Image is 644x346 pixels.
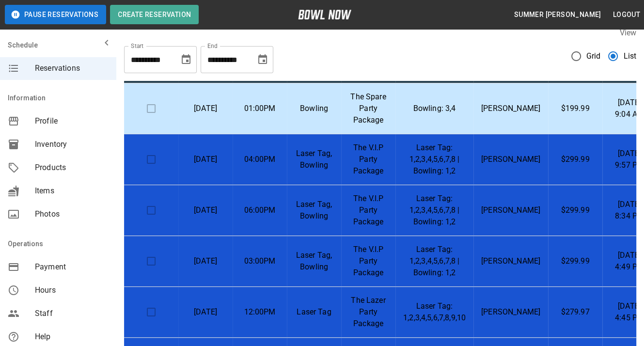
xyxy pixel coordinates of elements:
p: Laser Tag: 1,2,3,4,5,6,7,8,9,10 [403,300,466,324]
p: 06:00PM [240,204,279,216]
label: View [619,28,636,37]
img: logo [298,10,351,19]
span: Inventory [35,139,109,150]
span: Payment [35,261,109,273]
p: Laser Tag [295,306,333,318]
span: Items [35,185,109,197]
p: 04:00PM [240,154,279,165]
p: The Spare Party Package [349,91,388,126]
p: Bowling [295,103,333,114]
p: $299.99 [556,154,595,165]
span: Staff [35,308,109,319]
p: [DATE] [186,204,225,216]
p: [PERSON_NAME] [481,306,540,318]
span: Hours [35,284,109,296]
button: Logout [609,6,644,24]
p: $299.99 [556,255,595,267]
span: Products [35,162,109,173]
p: Laser Tag, Bowling [295,148,333,171]
p: 12:00PM [240,306,279,318]
p: Laser Tag, Bowling [295,250,333,273]
span: Profile [35,115,109,127]
p: [DATE] [186,154,225,165]
p: Bowling: 3,4 [403,103,466,114]
button: Choose date, selected date is Oct 2, 2025 [176,50,196,69]
p: [DATE] [186,103,225,114]
p: Laser Tag: 1,2,3,4,5,6,7,8 | Bowling: 1,2 [403,193,466,228]
p: Laser Tag: 1,2,3,4,5,6,7,8 | Bowling: 1,2 [403,142,466,177]
span: List [623,50,636,62]
p: 03:00PM [240,255,279,267]
p: 01:00PM [240,103,279,114]
p: The V.I.P Party Package [349,244,388,279]
p: $279.97 [556,306,595,318]
p: $299.99 [556,204,595,216]
span: Grid [586,50,601,62]
p: Laser Tag, Bowling [295,199,333,222]
p: [PERSON_NAME] [481,204,540,216]
p: [DATE] [186,255,225,267]
p: The V.I.P Party Package [349,193,388,228]
p: The Lazer Party Package [349,295,388,330]
span: Photos [35,208,109,220]
button: Pause Reservations [5,5,106,24]
p: Laser Tag: 1,2,3,4,5,6,7,8 | Bowling: 1,2 [403,244,466,279]
p: [PERSON_NAME] [481,255,540,267]
button: Summer [PERSON_NAME] [510,6,605,24]
p: $199.99 [556,103,595,114]
p: [DATE] [186,306,225,318]
p: [PERSON_NAME] [481,154,540,165]
p: The V.I.P Party Package [349,142,388,177]
span: Help [35,331,109,343]
button: Choose date, selected date is Nov 2, 2025 [253,50,272,69]
p: [PERSON_NAME] [481,103,540,114]
button: Create Reservation [110,5,199,24]
span: Reservations [35,63,109,74]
